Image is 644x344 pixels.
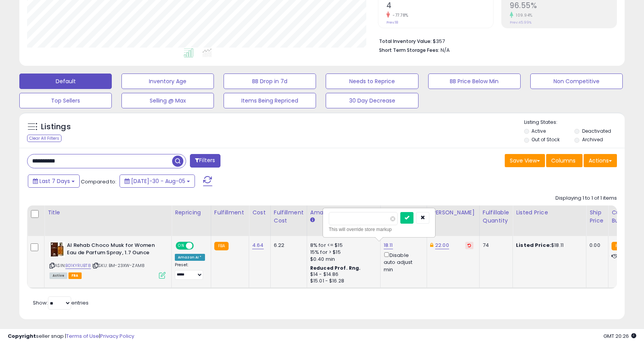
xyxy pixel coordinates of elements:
button: Actions [584,154,617,167]
button: Inventory Age [121,74,214,89]
button: Save View [505,154,545,167]
div: Disable auto adjust min [384,251,421,273]
h5: Listings [41,122,71,132]
li: $357 [379,36,611,45]
span: Columns [551,157,576,164]
a: 4.64 [252,241,264,249]
label: Active [531,128,546,134]
div: Displaying 1 to 1 of 1 items [555,195,617,202]
button: Non Competitive [530,74,623,89]
b: Reduced Prof. Rng. [310,265,361,271]
div: Cost [252,209,267,217]
span: | SKU: BM-23XW-ZAM8 [92,262,145,269]
span: All listings currently available for purchase on Amazon [50,272,67,279]
label: Deactivated [582,128,611,134]
small: -77.78% [390,12,408,18]
small: Amazon Fees. [310,217,315,224]
span: OFF [193,243,205,249]
div: Amazon AI * [175,254,205,261]
span: Compared to: [81,178,116,185]
h2: 4 [386,1,493,12]
a: 18.11 [384,241,393,249]
button: Top Sellers [19,93,112,108]
div: This will override store markup [329,226,429,233]
span: [DATE]-30 - Aug-05 [131,177,185,185]
div: 74 [483,242,507,249]
a: Privacy Policy [100,332,134,340]
span: FBA [68,272,82,279]
label: Archived [582,136,603,143]
button: Filters [190,154,220,168]
h2: 96.55% [510,1,617,12]
div: Clear All Filters [27,135,61,142]
button: Default [19,74,112,89]
strong: Copyright [8,332,36,340]
button: 30 Day Decrease [326,93,418,108]
small: Prev: 45.99% [510,20,531,25]
button: BB Price Below Min [428,74,521,89]
div: [PERSON_NAME] [430,209,476,217]
button: [DATE]-30 - Aug-05 [120,175,195,188]
small: FBA [612,242,626,250]
div: 0.00 [589,242,602,249]
p: Listing States: [524,119,625,126]
div: $15.01 - $16.28 [310,278,374,284]
label: Out of Stock [531,136,560,143]
b: Al Rehab Choco Musk for Women Eau de Parfum Spray, 1.7 Ounce [67,242,161,258]
div: Fulfillment Cost [274,209,304,225]
img: 41BYbHm20iL._SL40_.jpg [50,242,65,257]
div: Fulfillable Quantity [483,209,509,225]
div: Repricing [175,209,208,217]
a: 22.00 [435,241,449,249]
button: Columns [546,154,583,167]
small: FBA [214,242,229,250]
div: Title [48,209,168,217]
button: Selling @ Max [121,93,214,108]
span: 2025-08-13 20:26 GMT [603,332,636,340]
div: 15% for > $15 [310,249,374,256]
span: Last 7 Days [39,177,70,185]
span: N/A [441,46,450,54]
a: Terms of Use [66,332,99,340]
b: Short Term Storage Fees: [379,47,439,53]
b: Total Inventory Value: [379,38,432,44]
small: Prev: 18 [386,20,398,25]
span: ON [176,243,186,249]
div: 6.22 [274,242,301,249]
small: 109.94% [513,12,533,18]
div: seller snap | | [8,333,134,340]
div: 8% for <= $15 [310,242,374,249]
div: Preset: [175,262,205,280]
div: Ship Price [589,209,605,225]
button: Needs to Reprice [326,74,418,89]
a: B01KYRUBT8 [65,262,91,269]
div: $14 - $14.86 [310,271,374,278]
div: Amazon Fees [310,209,377,217]
button: Items Being Repriced [224,93,316,108]
button: BB Drop in 7d [224,74,316,89]
div: Listed Price [516,209,583,217]
span: Show: entries [33,299,89,306]
div: $18.11 [516,242,580,249]
div: ASIN: [50,242,166,278]
div: Fulfillment [214,209,246,217]
button: Last 7 Days [28,175,80,188]
b: Listed Price: [516,241,551,249]
div: $0.40 min [310,256,374,263]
